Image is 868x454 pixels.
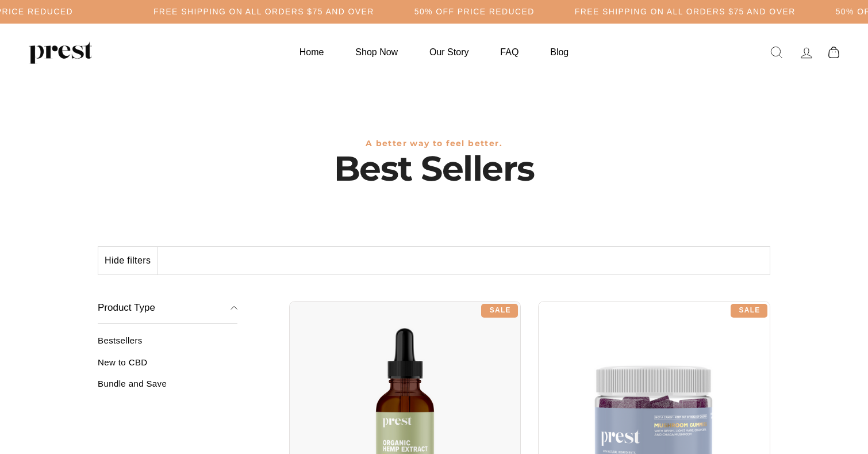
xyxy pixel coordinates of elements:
[481,304,518,318] div: Sale
[414,7,535,17] h5: 50% OFF PRICE REDUCED
[98,139,770,148] h3: A better way to feel better.
[285,41,583,63] ul: Primary
[536,41,583,63] a: Blog
[98,357,237,376] a: New to CBD
[285,41,339,63] a: Home
[153,7,374,17] h5: Free Shipping on all orders $75 and over
[29,41,92,64] img: PREST ORGANICS
[575,7,796,17] h5: Free Shipping on all orders $75 and over
[98,335,237,354] a: Bestsellers
[98,292,237,325] button: Product Type
[415,41,483,63] a: Our Story
[98,247,158,274] button: Hide filters
[486,41,533,63] a: FAQ
[341,41,412,63] a: Shop Now
[98,148,770,189] h1: Best Sellers
[731,304,767,318] div: Sale
[98,379,237,398] a: Bundle and Save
